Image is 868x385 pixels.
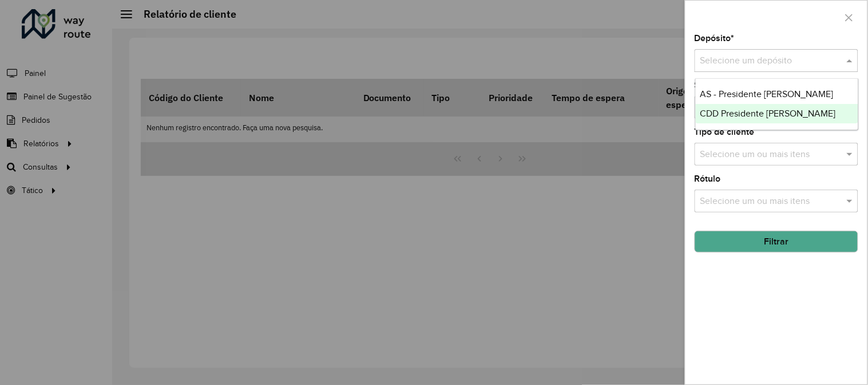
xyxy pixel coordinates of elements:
button: Filtrar [695,231,858,252]
span: CDD Presidente [PERSON_NAME] [700,109,836,118]
label: Tipo de cliente [695,125,755,139]
span: AS - Presidente [PERSON_NAME] [700,89,834,99]
label: Depósito [695,31,735,45]
label: Setor [695,78,717,92]
ng-dropdown-panel: Options list [695,78,859,130]
label: Rótulo [695,172,721,186]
